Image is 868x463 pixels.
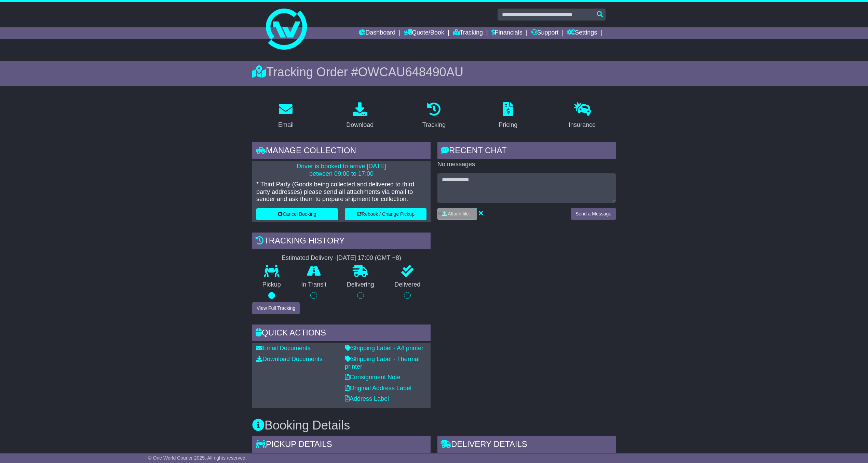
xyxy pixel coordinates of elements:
a: Original Address Label [345,385,411,392]
div: Pricing [499,120,517,130]
p: * Third Party (Goods being collected and delivered to third party addresses) please send all atta... [256,181,426,203]
button: Rebook / Change Pickup [345,208,426,220]
div: Email [278,120,294,130]
p: Pickup [252,281,291,289]
a: Download [342,100,378,132]
div: Tracking Order # [252,65,616,79]
a: Shipping Label - Thermal printer [345,356,420,370]
a: Settings [567,27,597,39]
div: Quick Actions [252,325,431,343]
a: Email [274,100,298,132]
a: Quote/Book [404,27,444,39]
div: Manage collection [252,142,431,161]
div: Pickup Details [252,436,431,454]
div: Tracking [422,120,446,130]
a: Pricing [494,100,522,132]
button: Send a Message [571,208,616,220]
div: Tracking history [252,233,431,251]
p: No messages [437,161,616,168]
a: Dashboard [359,27,395,39]
span: © One World Courier 2025. All rights reserved. [148,455,247,461]
button: Cancel Booking [256,208,338,220]
div: Download [346,120,374,130]
a: Consignment Note [345,374,401,381]
a: Address Label [345,395,389,402]
div: [DATE] 17:00 (GMT +8) [337,254,401,262]
a: Insurance [564,100,600,132]
div: Delivery Details [437,436,616,454]
button: View Full Tracking [252,302,300,314]
h3: Booking Details [252,419,616,432]
div: Insurance [569,120,596,130]
a: Financials [491,27,523,39]
a: Tracking [453,27,483,39]
a: Tracking [418,100,450,132]
span: OWCAU648490AU [358,65,463,79]
a: Download Documents [256,356,323,362]
p: Driver is booked to arrive [DATE] between 09:00 to 17:00 [256,163,426,177]
p: Delivering [337,281,384,289]
div: RECENT CHAT [437,142,616,161]
p: Delivered [384,281,431,289]
p: In Transit [291,281,337,289]
a: Email Documents [256,345,311,352]
a: Shipping Label - A4 printer [345,345,423,352]
a: Support [531,27,559,39]
div: Estimated Delivery - [252,254,431,262]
